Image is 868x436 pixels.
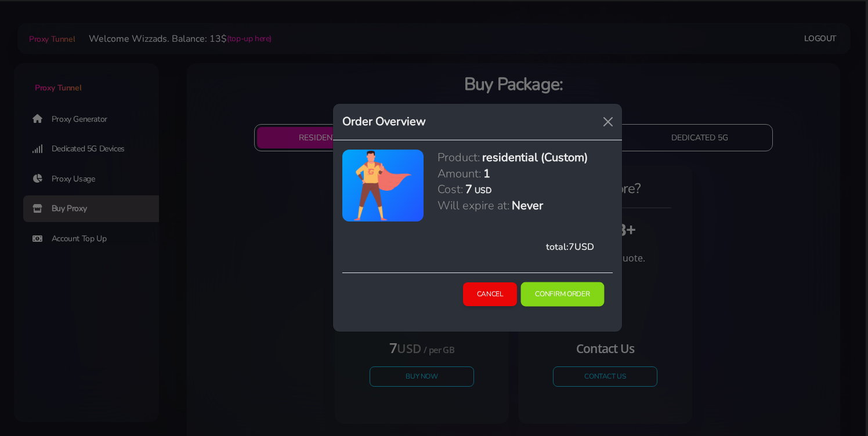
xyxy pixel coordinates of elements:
[353,150,413,221] img: antenna.png
[521,282,605,307] button: Confirm Order
[437,150,480,165] h5: Product:
[342,113,426,130] h5: Order Overview
[463,282,518,306] button: Cancel
[437,181,463,197] h5: Cost:
[483,166,490,181] h5: 1
[437,166,481,181] h5: Amount:
[512,198,543,213] h5: Never
[475,185,491,196] h6: USD
[812,380,853,422] iframe: Webchat Widget
[546,241,594,253] span: total: USD
[599,112,617,131] button: Close
[482,150,588,165] h5: residential (Custom)
[569,241,574,253] span: 7
[465,181,472,197] h5: 7
[437,198,509,213] h5: Will expire at:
